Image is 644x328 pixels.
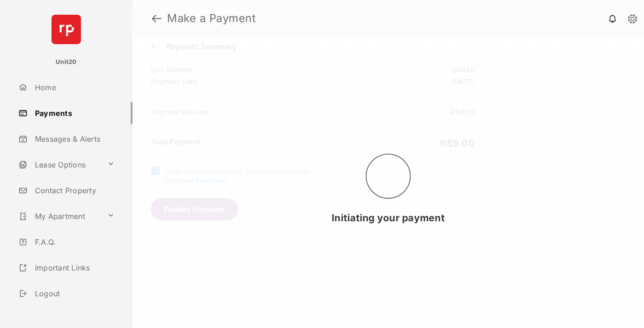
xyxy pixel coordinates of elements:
p: Unit20 [56,58,77,67]
a: F.A.Q. [15,231,132,253]
a: Important Links [15,257,118,279]
a: Contact Property [15,179,132,201]
span: Initiating your payment [332,212,445,224]
a: Home [15,76,132,98]
strong: Make a Payment [167,13,256,24]
a: Messages & Alerts [15,128,132,150]
a: Payments [15,102,132,124]
a: Lease Options [15,154,103,176]
a: Logout [15,282,132,305]
a: My Apartment [15,205,103,227]
img: svg+xml;base64,PHN2ZyB4bWxucz0iaHR0cDovL3d3dy53My5vcmcvMjAwMC9zdmciIHdpZHRoPSI2NCIgaGVpZ2h0PSI2NC... [52,15,81,44]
